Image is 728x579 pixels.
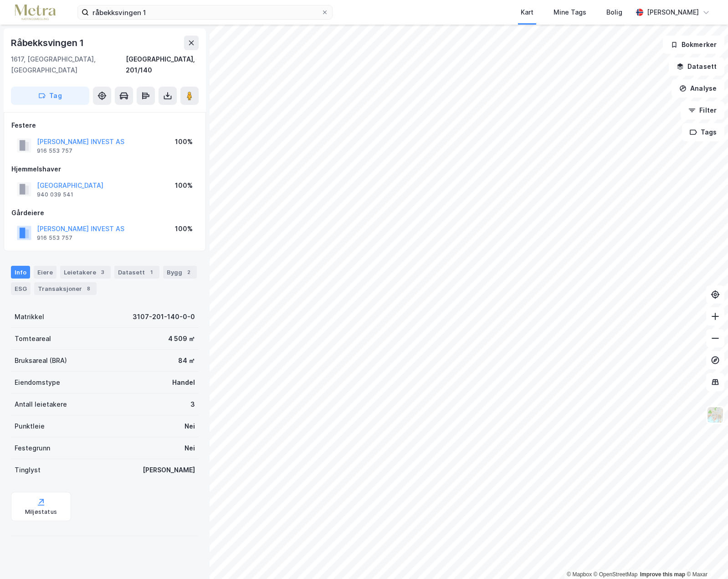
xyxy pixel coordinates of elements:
[11,54,126,76] div: 1617, [GEOGRAPHIC_DATA], [GEOGRAPHIC_DATA]
[669,57,724,76] button: Datasett
[175,180,193,191] div: 100%
[178,355,195,366] div: 84 ㎡
[89,5,321,19] input: Søk på adresse, matrikkel, gårdeiere, leietakere eller personer
[98,268,107,277] div: 3
[640,571,685,578] a: Improve this map
[133,311,195,322] div: 3107-201-140-0-0
[567,571,592,578] a: Mapbox
[15,311,44,322] div: Matrikkel
[15,399,67,410] div: Antall leietakere
[11,282,31,295] div: ESG
[11,36,86,50] div: Råbekksvingen 1
[25,508,57,516] div: Miljøstatus
[114,266,159,279] div: Datasett
[15,465,41,476] div: Tinglyst
[11,87,89,105] button: Tag
[15,421,45,432] div: Punktleie
[168,333,195,344] div: 4 509 ㎡
[143,465,195,476] div: [PERSON_NAME]
[34,282,97,295] div: Transaksjoner
[663,36,724,54] button: Bokmerker
[15,333,51,344] div: Tomteareal
[682,535,728,579] iframe: Chat Widget
[11,207,198,218] div: Gårdeiere
[11,120,198,131] div: Festere
[37,191,73,198] div: 940 039 541
[147,268,156,277] div: 1
[647,7,699,18] div: [PERSON_NAME]
[554,7,586,18] div: Mine Tags
[682,535,728,579] div: Kontrollprogram for chat
[15,377,60,388] div: Eiendomstype
[37,147,72,155] div: 916 553 757
[37,234,72,242] div: 916 553 757
[175,223,193,234] div: 100%
[682,123,724,141] button: Tags
[707,406,724,424] img: Z
[126,54,199,76] div: [GEOGRAPHIC_DATA], 201/140
[185,443,195,454] div: Nei
[163,266,197,279] div: Bygg
[175,136,193,147] div: 100%
[34,266,56,279] div: Eiere
[606,7,622,18] div: Bolig
[11,164,198,175] div: Hjemmelshaver
[172,377,195,388] div: Handel
[190,399,195,410] div: 3
[15,443,50,454] div: Festegrunn
[15,355,67,366] div: Bruksareal (BRA)
[521,7,533,18] div: Kart
[15,5,56,21] img: metra-logo.256734c3b2bbffee19d4.png
[681,101,724,119] button: Filter
[594,571,638,578] a: OpenStreetMap
[11,266,30,279] div: Info
[84,284,93,293] div: 8
[184,268,193,277] div: 2
[60,266,111,279] div: Leietakere
[672,79,724,98] button: Analyse
[185,421,195,432] div: Nei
